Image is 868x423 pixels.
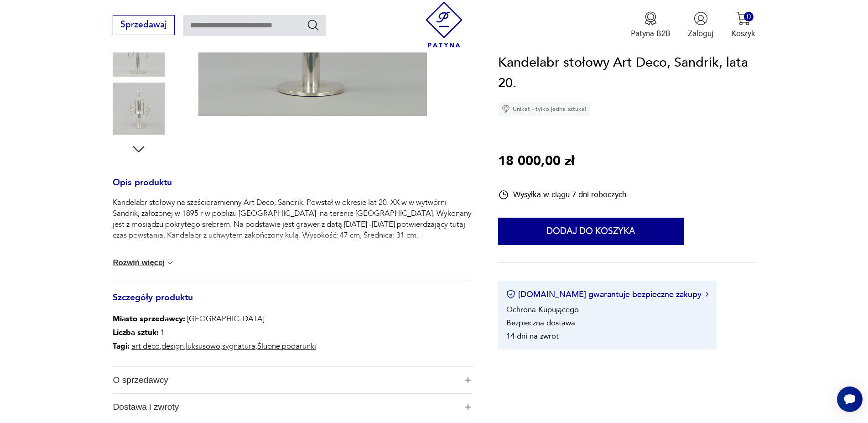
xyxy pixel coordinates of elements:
p: , , , , [113,339,316,353]
div: Unikat - tylko jedna sztuka! [498,102,590,116]
b: Tagi: [113,341,130,351]
a: art deco [131,341,160,351]
p: 1 [113,326,316,339]
img: Ikona diamentu [502,105,510,113]
button: Szukaj [307,18,320,31]
a: Ikona medaluPatyna B2B [631,11,670,39]
li: Ochrona Kupującego [506,304,579,315]
a: Ślubne podarunki [257,341,316,351]
img: Ikona strzałki w prawo [706,292,708,297]
img: Ikonka użytkownika [694,11,708,26]
img: Ikona plusa [465,377,471,383]
button: Patyna B2B [631,11,670,39]
div: 0 [744,12,754,21]
p: Koszyk [731,28,755,39]
a: design [161,341,184,351]
p: Patyna B2B [631,28,670,39]
button: Ikona plusaDostawa i zwroty [113,394,472,420]
iframe: Smartsupp widget button [837,386,863,412]
img: Zdjęcie produktu Kandelabr stołowy Art Deco, Sandrik, lata 20. [113,83,165,135]
img: Patyna - sklep z meblami i dekoracjami vintage [421,1,467,47]
p: Kandelabr stołowy na sześcioramienny Art Deco, Sandrik. Powstał w okresie lat 20. XX w w wytwórni... [113,197,472,241]
p: 18 000,00 zł [498,151,574,172]
img: Ikona certyfikatu [506,290,515,299]
b: Liczba sztuk: [113,327,159,338]
button: 0Koszyk [731,11,755,39]
h3: Szczegóły produktu [113,294,472,313]
a: luksusowo [186,341,220,351]
h1: Kandelabr stołowy Art Deco, Sandrik, lata 20. [498,52,755,94]
p: [GEOGRAPHIC_DATA] [113,312,316,326]
button: Sprzedawaj [113,15,174,35]
img: Ikona medalu [644,11,658,26]
button: [DOMAIN_NAME] gwarantuje bezpieczne zakupy [506,289,708,300]
span: O sprzedawcy [113,367,457,393]
li: 14 dni na zwrot [506,331,559,341]
a: sygnatura [222,341,255,351]
h3: Opis produktu [113,179,472,198]
button: Zaloguj [688,11,713,39]
img: chevron down [166,258,175,267]
button: Ikona plusaO sprzedawcy [113,367,472,393]
button: Rozwiń więcej [113,258,175,267]
b: Miasto sprzedawcy : [113,313,185,324]
li: Bezpieczna dostawa [506,318,575,328]
button: Dodaj do koszyka [498,218,684,245]
img: Ikona koszyka [736,11,750,26]
p: Zaloguj [688,28,713,39]
span: Dostawa i zwroty [113,394,457,420]
a: Sprzedawaj [113,22,174,29]
img: Ikona plusa [465,404,471,410]
div: Wysyłka w ciągu 7 dni roboczych [498,189,626,200]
